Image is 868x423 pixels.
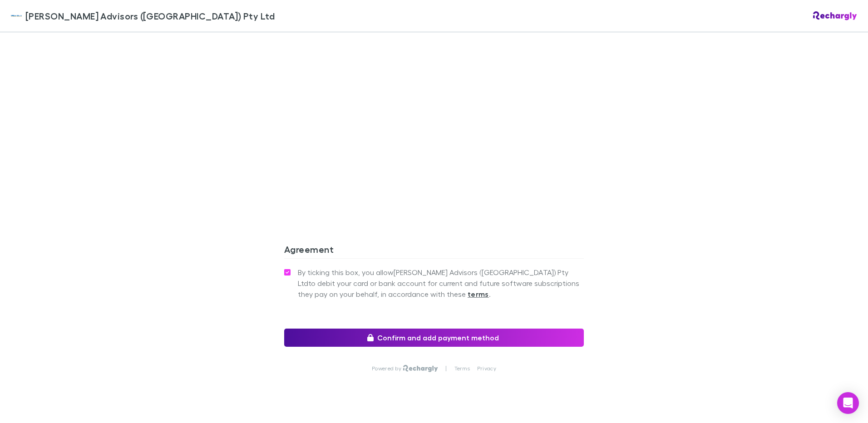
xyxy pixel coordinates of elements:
button: Confirm and add payment method [284,329,584,347]
span: [PERSON_NAME] Advisors ([GEOGRAPHIC_DATA]) Pty Ltd [25,9,275,23]
div: Open Intercom Messenger [837,392,859,414]
img: William Buck Advisors (WA) Pty Ltd's Logo [11,10,22,21]
a: Privacy [477,365,496,372]
a: Terms [454,365,470,372]
img: Rechargly Logo [403,365,438,372]
h3: Agreement [284,244,584,258]
span: By ticking this box, you allow [PERSON_NAME] Advisors ([GEOGRAPHIC_DATA]) Pty Ltd to debit your c... [298,267,584,300]
p: Powered by [372,365,403,372]
strong: terms [468,290,489,299]
p: | [445,365,447,372]
img: Rechargly Logo [813,11,857,20]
